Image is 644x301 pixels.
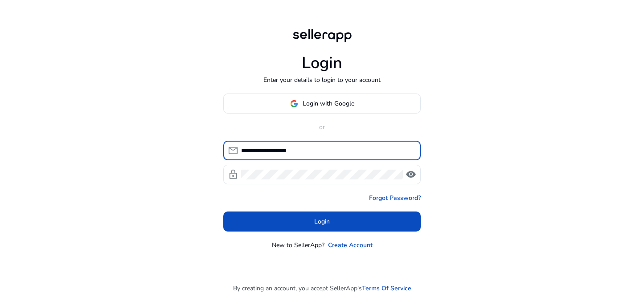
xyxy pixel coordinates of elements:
a: Forgot Password? [369,193,421,203]
a: Create Account [328,240,373,250]
p: or [223,122,421,132]
p: Enter your details to login to your account [263,75,381,85]
a: Terms Of Service [362,284,411,293]
span: mail [228,145,238,156]
img: google-logo.svg [290,100,298,108]
span: Login [314,217,330,226]
h1: Login [302,53,342,73]
button: Login [223,212,421,232]
span: lock [228,169,238,180]
p: New to SellerApp? [272,240,324,250]
span: Login with Google [303,99,354,108]
button: Login with Google [223,94,421,114]
span: visibility [406,169,416,180]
